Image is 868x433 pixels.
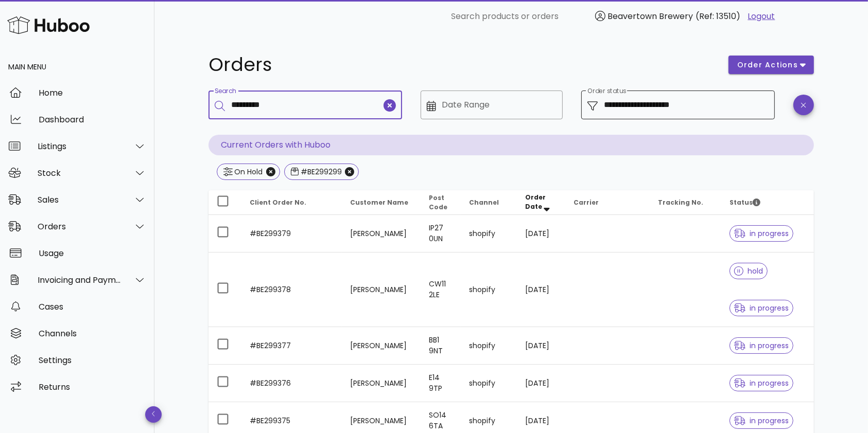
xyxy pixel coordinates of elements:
[748,10,775,23] a: Logout
[650,190,721,215] th: Tracking No.
[517,252,565,327] td: [DATE]
[469,198,499,207] span: Channel
[350,198,408,207] span: Customer Name
[461,252,517,327] td: shopify
[734,304,789,312] span: in progress
[250,198,306,207] span: Client Order No.
[7,14,90,36] img: Huboo Logo
[342,327,420,365] td: [PERSON_NAME]
[39,248,146,258] div: Usage
[241,190,342,215] th: Client Order No.
[342,215,420,252] td: [PERSON_NAME]
[696,10,741,22] span: (Ref: 13510)
[39,115,146,124] div: Dashboard
[38,275,121,285] div: Invoicing and Payments
[39,382,146,392] div: Returns
[241,327,342,365] td: #BE299377
[517,327,565,365] td: [DATE]
[734,380,789,387] span: in progress
[38,222,121,231] div: Orders
[658,198,703,207] span: Tracking No.
[565,190,650,215] th: Carrier
[728,56,814,74] button: order actions
[215,87,236,95] label: Search
[233,167,263,177] div: On Hold
[209,56,716,74] h1: Orders
[734,267,763,275] span: hold
[342,252,420,327] td: [PERSON_NAME]
[517,365,565,402] td: [DATE]
[241,365,342,402] td: #BE299376
[429,193,447,211] span: Post Code
[734,417,789,424] span: in progress
[38,195,121,205] div: Sales
[421,215,461,252] td: IP27 0UN
[517,215,565,252] td: [DATE]
[525,193,546,211] span: Order Date
[734,230,789,237] span: in progress
[39,302,146,312] div: Cases
[38,141,121,151] div: Listings
[39,355,146,365] div: Settings
[461,190,517,215] th: Channel
[608,10,693,22] span: Beavertown Brewery
[737,60,798,70] span: order actions
[241,215,342,252] td: #BE299379
[734,342,789,349] span: in progress
[461,365,517,402] td: shopify
[721,190,814,215] th: Status
[39,329,146,338] div: Channels
[421,327,461,365] td: BB1 9NT
[241,252,342,327] td: #BE299378
[421,252,461,327] td: CW11 2LE
[342,190,420,215] th: Customer Name
[39,88,146,98] div: Home
[730,198,760,207] span: Status
[461,327,517,365] td: shopify
[461,215,517,252] td: shopify
[517,190,565,215] th: Order Date: Sorted descending. Activate to remove sorting.
[384,99,396,112] button: clear icon
[345,167,354,176] button: Close
[299,167,342,177] div: #BE299299
[266,167,275,176] button: Close
[38,168,121,178] div: Stock
[342,365,420,402] td: [PERSON_NAME]
[421,365,461,402] td: E14 9TP
[421,190,461,215] th: Post Code
[574,198,599,207] span: Carrier
[587,87,626,95] label: Order status
[209,135,814,155] p: Current Orders with Huboo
